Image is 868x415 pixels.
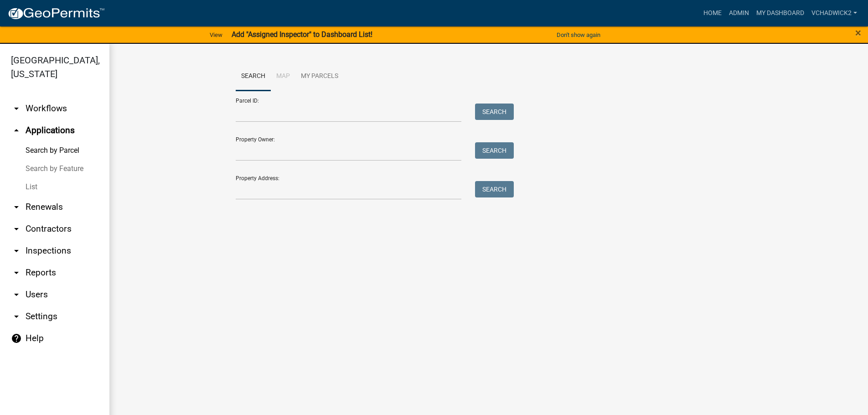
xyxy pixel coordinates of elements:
a: Search [236,62,271,91]
a: Home [700,5,725,22]
i: arrow_drop_down [11,223,22,234]
a: VChadwick2 [808,5,861,22]
i: arrow_drop_up [11,125,22,136]
i: arrow_drop_down [11,289,22,300]
i: arrow_drop_down [11,311,22,322]
i: arrow_drop_down [11,245,22,256]
a: View [206,27,226,42]
button: Search [475,142,514,159]
button: Search [475,181,514,197]
span: × [855,26,861,39]
i: arrow_drop_down [11,202,22,213]
button: Search [475,104,514,120]
i: arrow_drop_down [11,103,22,114]
a: My Dashboard [753,5,808,22]
i: arrow_drop_down [11,267,22,278]
button: Close [855,27,861,38]
a: Admin [725,5,753,22]
button: Don't show again [553,27,604,42]
strong: Add "Assigned Inspector" to Dashboard List! [232,30,372,39]
a: My Parcels [295,62,344,91]
i: help [11,333,22,344]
